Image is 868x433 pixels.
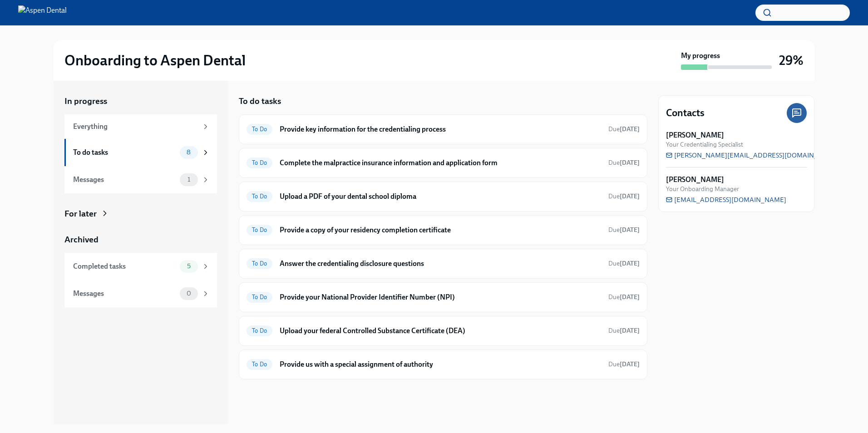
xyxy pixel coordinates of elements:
span: Your Onboarding Manager [666,185,739,193]
span: 8 [181,149,196,156]
span: To Do [247,327,272,334]
h6: Provide us with a special assignment of authority [280,359,601,369]
h6: Upload your federal Controlled Substance Certificate (DEA) [280,326,601,336]
h3: 29% [779,52,804,69]
div: For later [64,208,97,220]
a: Messages0 [64,280,217,307]
span: 0 [181,290,197,297]
span: September 27th, 2025 10:00 [608,226,640,234]
span: Due [608,159,640,167]
span: To Do [247,126,272,133]
a: For later [64,208,217,220]
span: To Do [247,226,272,233]
span: September 27th, 2025 10:00 [608,293,640,301]
a: To do tasks8 [64,139,217,166]
a: [PERSON_NAME][EMAIL_ADDRESS][DOMAIN_NAME] [666,151,839,160]
strong: [DATE] [620,260,640,267]
h5: To do tasks [239,95,281,107]
strong: [DATE] [620,360,640,368]
div: Everything [73,122,198,132]
div: Messages [73,289,176,299]
a: Messages1 [64,166,217,193]
h4: Contacts [666,106,705,120]
span: Due [608,260,640,267]
div: Messages [73,175,176,185]
strong: [DATE] [620,293,640,301]
strong: My progress [681,51,720,61]
strong: [PERSON_NAME] [666,175,724,185]
span: To Do [247,294,272,300]
span: Due [608,360,640,368]
h6: Upload a PDF of your dental school diploma [280,192,601,202]
span: Due [608,226,640,234]
a: Archived [64,234,217,246]
span: 5 [182,263,196,270]
h6: Complete the malpractice insurance information and application form [280,158,601,168]
a: To DoProvide your National Provider Identifier Number (NPI)Due[DATE] [247,290,640,305]
a: In progress [64,95,217,107]
span: Due [608,125,640,133]
h6: Provide your National Provider Identifier Number (NPI) [280,292,601,302]
span: Due [608,327,640,335]
span: Due [608,293,640,301]
span: September 27th, 2025 10:00 [608,326,640,335]
a: To DoUpload a PDF of your dental school diplomaDue[DATE] [247,189,640,204]
span: 1 [182,176,196,183]
div: Completed tasks [73,261,176,271]
span: To Do [247,260,272,267]
a: To DoUpload your federal Controlled Substance Certificate (DEA)Due[DATE] [247,324,640,338]
strong: [DATE] [620,327,640,335]
h2: Onboarding to Aspen Dental [64,51,246,69]
a: To DoComplete the malpractice insurance information and application formDue[DATE] [247,156,640,170]
a: To DoProvide key information for the credentialing processDue[DATE] [247,122,640,137]
div: To do tasks [73,148,176,157]
strong: [DATE] [620,192,640,200]
span: To Do [247,193,272,200]
img: Aspen Dental [18,5,67,20]
strong: [DATE] [620,125,640,133]
a: Completed tasks5 [64,253,217,280]
a: To DoProvide us with a special assignment of authorityDue[DATE] [247,357,640,372]
span: September 27th, 2025 10:00 [608,125,640,133]
span: September 27th, 2025 10:00 [608,158,640,167]
span: Due [608,192,640,200]
span: To Do [247,159,272,166]
h6: Provide a copy of your residency completion certificate [280,225,601,235]
strong: [PERSON_NAME] [666,130,724,140]
h6: Answer the credentialing disclosure questions [280,259,601,269]
strong: [DATE] [620,159,640,167]
span: September 27th, 2025 10:00 [608,360,640,369]
strong: [DATE] [620,226,640,234]
a: [EMAIL_ADDRESS][DOMAIN_NAME] [666,195,786,204]
span: September 27th, 2025 10:00 [608,259,640,268]
a: To DoProvide a copy of your residency completion certificateDue[DATE] [247,223,640,237]
span: September 27th, 2025 10:00 [608,192,640,201]
span: To Do [247,361,272,368]
h6: Provide key information for the credentialing process [280,124,601,134]
a: To DoAnswer the credentialing disclosure questionsDue[DATE] [247,256,640,271]
span: Your Credentialing Specialist [666,140,743,149]
a: Everything [64,114,217,139]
